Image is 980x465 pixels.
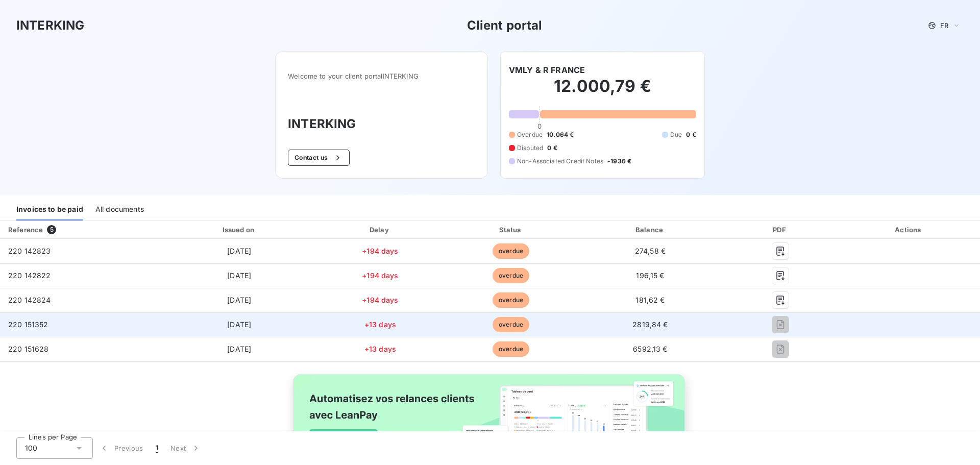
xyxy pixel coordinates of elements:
[8,247,51,255] span: 220 142823
[509,64,585,76] h6: VMLY & R FRANCE
[493,243,529,259] span: overdue
[362,296,398,304] span: +194 days
[547,130,574,139] span: 10.064 €
[95,199,144,221] div: All documents
[318,225,443,235] div: Delay
[362,247,398,255] span: +194 days
[47,225,56,234] span: 5
[25,443,37,453] span: 100
[364,320,396,329] span: +13 days
[227,271,251,280] span: [DATE]
[537,122,542,130] span: 0
[725,225,836,235] div: PDF
[288,72,475,80] span: Welcome to your client portal INTERKING
[940,21,948,30] span: FR
[636,271,664,280] span: 196,15 €
[517,143,543,153] span: Disputed
[517,157,603,166] span: Non-Associated Credit Notes
[227,296,251,304] span: [DATE]
[670,130,682,139] span: Due
[362,271,398,280] span: +194 days
[8,320,48,329] span: 220 151352
[156,443,158,453] span: 1
[164,225,314,235] div: Issued on
[632,320,668,329] span: 2819,84 €
[288,115,475,133] h3: INTERKING
[635,247,666,255] span: 274,58 €
[8,226,43,234] div: Reference
[16,199,83,221] div: Invoices to be paid
[93,437,150,459] button: Previous
[493,317,529,332] span: overdue
[8,296,51,304] span: 220 142824
[164,437,207,459] button: Next
[607,157,631,166] span: -1936 €
[580,225,721,235] div: Balance
[288,150,350,166] button: Contact us
[8,345,49,353] span: 220 151628
[493,292,529,308] span: overdue
[517,130,543,139] span: Overdue
[227,345,251,353] span: [DATE]
[547,143,557,153] span: 0 €
[16,16,84,35] h3: INTERKING
[686,130,696,139] span: 0 €
[509,76,696,107] h2: 12.000,79 €
[635,296,665,304] span: 181,62 €
[493,268,529,283] span: overdue
[446,225,575,235] div: Status
[364,345,396,353] span: +13 days
[467,16,543,35] h3: Client portal
[227,247,251,255] span: [DATE]
[8,271,51,280] span: 220 142822
[633,345,667,353] span: 6592,13 €
[493,341,529,357] span: overdue
[840,225,978,235] div: Actions
[150,437,164,459] button: 1
[227,320,251,329] span: [DATE]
